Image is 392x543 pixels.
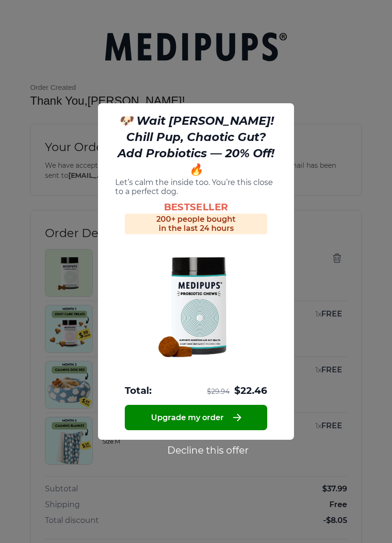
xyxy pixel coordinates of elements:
span: $ 29.94 [207,387,229,396]
span: BestSeller [164,201,229,214]
span: Upgrade my order [151,413,224,422]
div: 200+ people bought in the last 24 hours [125,214,267,234]
img: Probiotic Dog Chews [125,234,267,377]
h1: 🐶 Wait [PERSON_NAME]! Chill Pup, Chaotic Gut? Add Probiotics — 20% Off! 🔥 [115,113,277,178]
button: Upgrade my order [125,405,267,430]
span: $ 22.46 [234,384,267,397]
span: Total: [125,384,152,397]
span: Let’s calm the inside too. You’re this close to a perfect dog. [115,178,277,196]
